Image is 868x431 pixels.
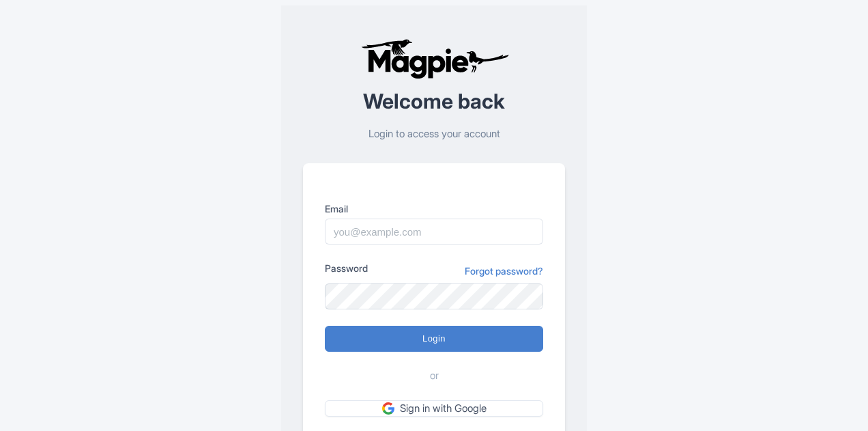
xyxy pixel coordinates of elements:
[325,201,543,216] label: Email
[325,400,543,417] a: Sign in with Google
[303,90,565,113] h2: Welcome back
[382,402,394,415] img: google.svg
[325,219,543,245] input: you@example.com
[325,261,368,275] label: Password
[325,326,543,352] input: Login
[358,38,511,79] img: logo-ab69f6fb50320c5b225c76a69d11143b.png
[430,368,439,384] span: or
[303,126,565,142] p: Login to access your account
[465,264,543,278] a: Forgot password?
